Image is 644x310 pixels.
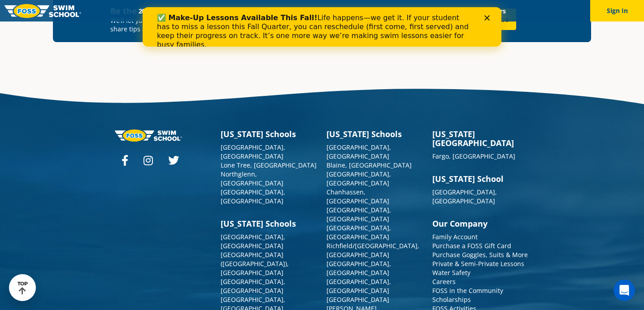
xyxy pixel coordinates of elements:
[326,170,391,187] a: [GEOGRAPHIC_DATA], [GEOGRAPHIC_DATA]
[432,219,529,228] h3: Our Company
[221,219,318,228] h3: [US_STATE] Schools
[326,143,391,160] a: [GEOGRAPHIC_DATA], [GEOGRAPHIC_DATA]
[221,232,285,250] a: [GEOGRAPHIC_DATA], [GEOGRAPHIC_DATA]
[221,143,285,160] a: [GEOGRAPHIC_DATA], [GEOGRAPHIC_DATA]
[14,6,175,15] b: ✅ Make-Up Lessons Available This Fall!
[432,259,524,268] a: Private & Semi-Private Lessons
[221,161,317,169] a: Lone Tree, [GEOGRAPHIC_DATA]
[432,277,456,286] a: Careers
[115,129,182,142] img: Foss-logo-horizontal-white.svg
[448,7,476,15] a: Blog
[326,161,412,169] a: Blaine, [GEOGRAPHIC_DATA]
[432,152,515,160] a: Fargo, [GEOGRAPHIC_DATA]
[326,206,391,223] a: [GEOGRAPHIC_DATA], [GEOGRAPHIC_DATA]
[326,224,391,241] a: [GEOGRAPHIC_DATA], [GEOGRAPHIC_DATA]
[17,281,28,295] div: TOP
[326,277,391,295] a: [GEOGRAPHIC_DATA], [GEOGRAPHIC_DATA]
[131,7,187,15] a: 2025 Calendar
[432,129,529,147] h3: [US_STATE][GEOGRAPHIC_DATA]
[326,188,389,205] a: Chanhassen, [GEOGRAPHIC_DATA]
[476,7,513,15] a: Careers
[432,174,529,183] h3: [US_STATE] School
[224,7,303,15] a: Swim Path® Program
[221,170,283,187] a: Northglenn, [GEOGRAPHIC_DATA]
[221,188,285,205] a: [GEOGRAPHIC_DATA], [GEOGRAPHIC_DATA]
[342,8,351,13] div: Close
[221,277,285,295] a: [GEOGRAPHIC_DATA], [GEOGRAPHIC_DATA]
[326,259,391,277] a: [GEOGRAPHIC_DATA], [GEOGRAPHIC_DATA]
[143,7,501,47] iframe: Intercom live chat banner
[221,129,318,138] h3: [US_STATE] Schools
[432,295,471,304] a: Scholarships
[432,232,478,241] a: Family Account
[14,6,330,42] div: Life happens—we get it. If your student has to miss a lesson this Fall Quarter, you can reschedul...
[303,7,353,15] a: About FOSS
[432,268,470,277] a: Water Safety
[432,188,497,205] a: [GEOGRAPHIC_DATA], [GEOGRAPHIC_DATA]
[187,7,224,15] a: Schools
[326,241,419,259] a: Richfield/[GEOGRAPHIC_DATA], [GEOGRAPHIC_DATA]
[614,280,635,301] iframe: Intercom live chat
[4,4,81,18] img: FOSS Swim School Logo
[110,16,245,33] p: We’ll let you know when enrollment opens, share tips and stories, and extend offers:
[221,250,289,277] a: [GEOGRAPHIC_DATA] ([GEOGRAPHIC_DATA]), [GEOGRAPHIC_DATA]
[432,286,503,295] a: FOSS in the Community
[353,7,448,15] a: Swim Like [PERSON_NAME]
[432,250,528,259] a: Purchase Goggles, Suits & More
[326,129,423,138] h3: [US_STATE] Schools
[432,241,511,250] a: Purchase a FOSS Gift Card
